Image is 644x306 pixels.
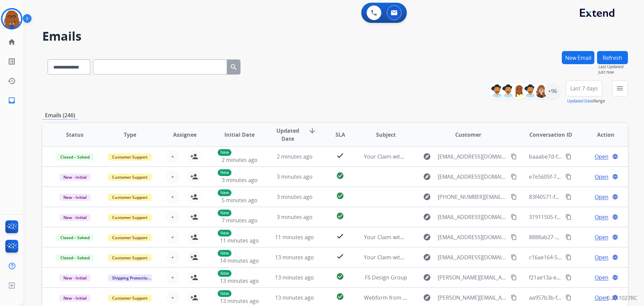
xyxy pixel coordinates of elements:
[438,253,507,261] span: [EMAIL_ADDRESS][DOMAIN_NAME]
[171,152,174,161] span: +
[222,217,258,224] span: 7 minutes ago
[566,254,572,260] mat-icon: content_copy
[166,291,179,304] button: +
[218,250,231,257] p: New
[190,294,198,302] mat-icon: person_add
[59,214,91,221] span: New - Initial
[222,196,258,204] span: 5 minutes ago
[66,131,84,139] span: Status
[438,294,507,302] span: [PERSON_NAME][EMAIL_ADDRESS][DOMAIN_NAME]
[364,233,422,241] span: Your Claim with Extend
[423,173,431,181] mat-icon: explore
[562,51,594,64] button: New Email
[529,294,628,301] span: aa957b3b-f5fb-487c-bf8c-6dc0aa9ef546
[275,294,314,301] span: 13 minutes ago
[108,194,152,201] span: Customer Support
[511,295,517,301] mat-icon: content_copy
[423,213,431,221] mat-icon: explore
[56,254,94,261] span: Closed – Solved
[190,152,198,161] mat-icon: person_add
[230,63,238,71] mat-icon: search
[124,131,136,139] span: Type
[56,154,94,161] span: Closed – Solved
[166,251,179,264] button: +
[190,273,198,281] mat-icon: person_add
[511,174,517,180] mat-icon: content_copy
[42,111,78,120] p: Emails (246)
[438,152,507,161] span: [EMAIL_ADDRESS][DOMAIN_NAME]
[567,98,605,104] span: Range
[59,174,91,181] span: New - Initial
[598,70,628,75] span: Just now
[190,233,198,241] mat-icon: person_add
[275,274,314,281] span: 13 minutes ago
[335,131,345,139] span: SLA
[190,213,198,221] mat-icon: person_add
[108,254,152,261] span: Customer Support
[438,173,507,181] span: [EMAIL_ADDRESS][DOMAIN_NAME]
[108,154,152,161] span: Customer Support
[273,127,303,143] span: Updated Date
[336,232,344,240] mat-icon: check
[59,274,91,281] span: New - Initial
[423,294,431,302] mat-icon: explore
[607,294,637,302] p: 0.20.1027RC
[218,189,231,196] p: New
[511,214,517,220] mat-icon: content_copy
[566,174,572,180] mat-icon: content_copy
[336,212,344,220] mat-icon: check_circle
[598,64,628,70] span: Last Updated:
[529,233,632,241] span: 8888ab27-1517-49bb-8eb2-2f0c1d03e968
[222,156,258,164] span: 2 minutes ago
[108,234,152,241] span: Customer Support
[595,294,608,302] span: Open
[336,172,344,180] mat-icon: check_circle
[275,233,314,241] span: 11 minutes ago
[376,131,396,139] span: Subject
[218,270,231,277] p: New
[595,193,608,201] span: Open
[529,213,632,221] span: 31911505-fa64-4125-b7e4-debd86e96ce5
[566,194,572,200] mat-icon: content_copy
[220,297,259,305] span: 13 minutes ago
[275,254,314,261] span: 13 minutes ago
[529,173,632,180] span: e7e5605f-793b-4885-bd04-aa70cd2e019b
[595,173,608,181] span: Open
[220,257,259,264] span: 14 minutes ago
[511,234,517,240] mat-icon: content_copy
[59,194,91,201] span: New - Initial
[336,151,344,160] mat-icon: check
[108,174,152,181] span: Customer Support
[171,213,174,221] span: +
[364,153,422,160] span: Your Claim with Extend
[544,83,560,99] div: +96
[612,254,618,260] mat-icon: language
[595,273,608,281] span: Open
[612,234,618,240] mat-icon: language
[56,234,94,241] span: Closed – Solved
[171,193,174,201] span: +
[108,214,152,221] span: Customer Support
[171,294,174,302] span: +
[336,252,344,260] mat-icon: check
[173,131,197,139] span: Assignee
[597,51,628,64] button: Refresh
[218,230,231,236] p: New
[171,233,174,241] span: +
[224,131,255,139] span: Initial Date
[2,9,21,28] img: avatar
[423,152,431,161] mat-icon: explore
[166,170,179,183] button: +
[171,273,174,281] span: +
[423,233,431,241] mat-icon: explore
[511,274,517,280] mat-icon: content_copy
[612,194,618,200] mat-icon: language
[166,190,179,204] button: +
[308,127,316,135] mat-icon: arrow_downward
[595,213,608,221] span: Open
[42,30,628,43] h2: Emails
[364,254,422,261] span: Your Claim with Extend
[166,150,179,163] button: +
[573,123,628,146] th: Action
[566,295,572,301] mat-icon: content_copy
